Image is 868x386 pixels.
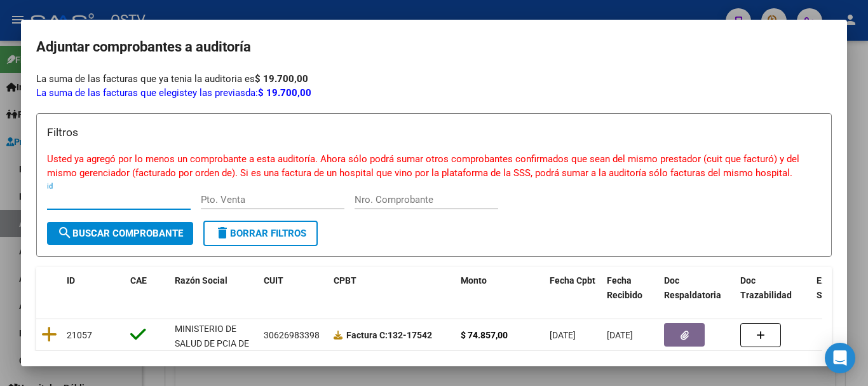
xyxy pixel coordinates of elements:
[193,87,245,99] span: y las previas
[735,267,811,309] datatable-header-cell: Doc Trazabilidad
[461,275,487,286] span: Monto
[264,275,283,286] span: CUIT
[258,87,311,99] strong: $ 19.700,00
[461,330,508,340] strong: $ 74.857,00
[545,267,602,309] datatable-header-cell: Fecha Cpbt
[175,275,227,286] span: Razón Social
[346,330,388,340] span: Factura C:
[602,267,659,309] datatable-header-cell: Fecha Recibido
[607,275,642,300] span: Fecha Recibido
[607,330,633,340] span: [DATE]
[664,275,721,300] span: Doc Respaldatoria
[264,330,320,340] span: 30626983398
[259,267,329,309] datatable-header-cell: CUIT
[825,343,855,373] div: Open Intercom Messenger
[215,225,230,240] mat-icon: delete
[47,152,821,181] p: Usted ya agregó por lo menos un comprobante a esta auditoría. Ahora sólo podrá sumar otros compro...
[47,222,193,245] button: Buscar Comprobante
[36,87,311,99] span: La suma de las facturas que elegiste da:
[36,72,832,86] div: La suma de las facturas que ya tenia la auditoria es
[334,275,356,286] span: CPBT
[255,73,308,85] strong: $ 19.700,00
[170,267,259,309] datatable-header-cell: Razón Social
[550,330,576,340] span: [DATE]
[125,267,170,309] datatable-header-cell: CAE
[203,221,318,246] button: Borrar Filtros
[36,35,832,59] h2: Adjuntar comprobantes a auditoría
[57,228,183,239] span: Buscar Comprobante
[215,228,306,239] span: Borrar Filtros
[130,275,147,286] span: CAE
[346,330,432,340] strong: 132-17542
[47,124,821,141] h3: Filtros
[67,275,75,286] span: ID
[740,275,792,300] span: Doc Trazabilidad
[659,267,735,309] datatable-header-cell: Doc Respaldatoria
[67,330,92,340] span: 21057
[456,267,545,309] datatable-header-cell: Monto
[550,275,595,286] span: Fecha Cpbt
[175,322,254,365] div: MINISTERIO DE SALUD DE PCIA DE BSAS
[57,225,72,240] mat-icon: search
[329,267,456,309] datatable-header-cell: CPBT
[62,267,125,309] datatable-header-cell: ID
